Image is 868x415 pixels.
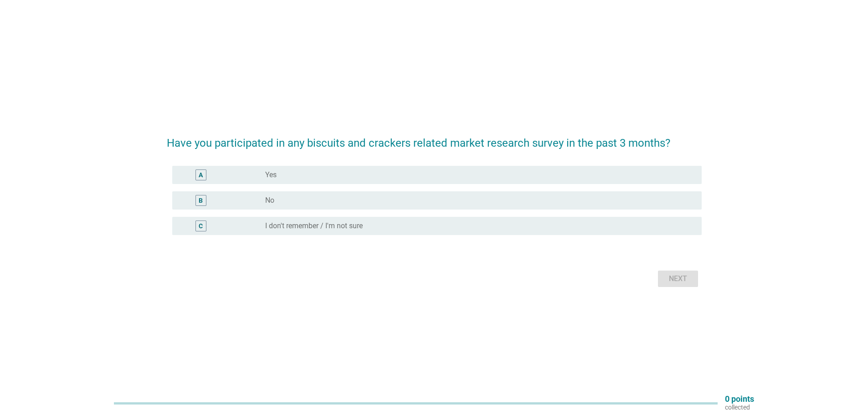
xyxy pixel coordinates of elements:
[725,403,754,411] p: collected
[265,196,274,205] label: No
[265,170,277,179] label: Yes
[725,395,754,403] p: 0 points
[199,221,203,231] div: C
[199,195,203,205] div: B
[167,126,702,151] h2: Have you participated in any biscuits and crackers related market research survey in the past 3 m...
[199,170,203,179] div: A
[265,221,363,231] label: I don't remember / I'm not sure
